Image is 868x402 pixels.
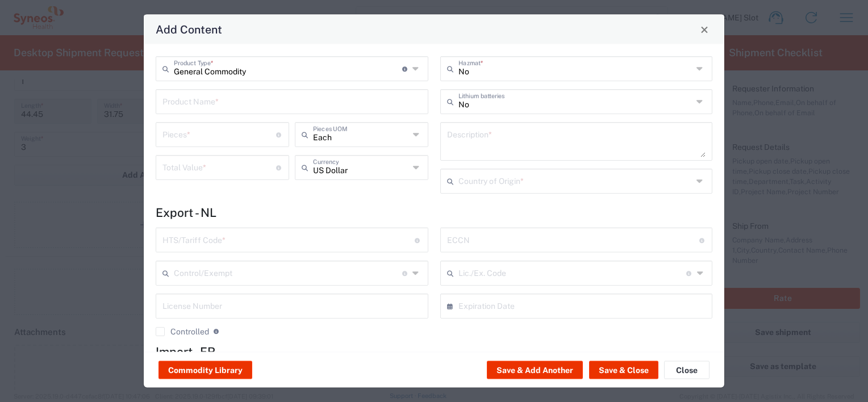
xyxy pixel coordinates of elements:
button: Commodity Library [158,361,252,379]
button: Save & Add Another [487,361,583,379]
h4: Add Content [156,21,222,37]
label: Controlled [156,327,209,336]
h4: Export - NL [156,206,712,220]
button: Close [664,361,710,379]
button: Close [696,22,712,37]
button: Save & Close [589,361,658,379]
h4: Import - FR [156,345,712,359]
